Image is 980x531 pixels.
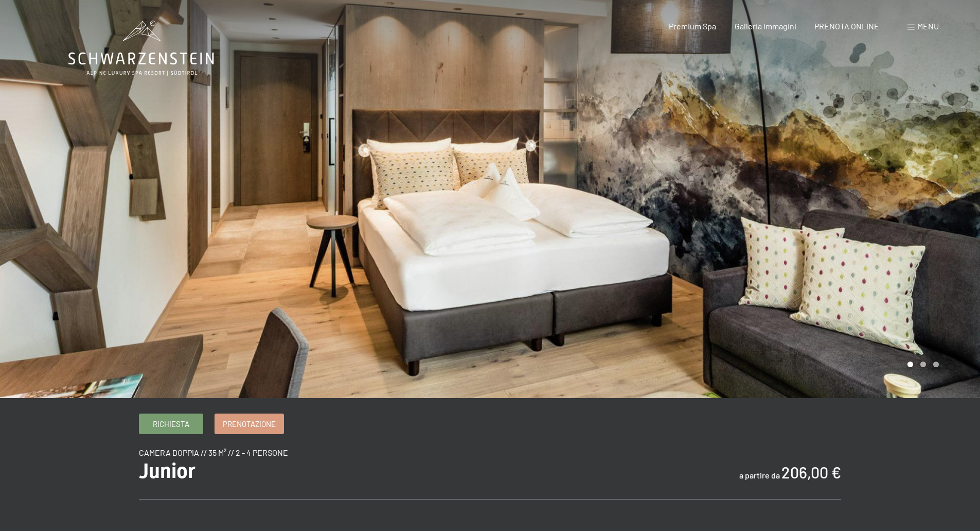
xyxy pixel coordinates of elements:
[215,414,283,434] a: Prenotazione
[139,414,203,434] a: Richiesta
[153,419,189,430] span: Richiesta
[139,448,288,457] span: camera doppia // 35 m² // 2 - 4 persone
[669,21,716,31] a: Premium Spa
[814,21,879,31] a: PRENOTA ONLINE
[223,419,276,430] span: Prenotazione
[917,21,939,31] span: Menu
[139,459,195,483] span: Junior
[735,21,796,31] a: Galleria immagini
[781,463,841,482] b: 206,00 €
[739,470,780,480] span: a partire da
